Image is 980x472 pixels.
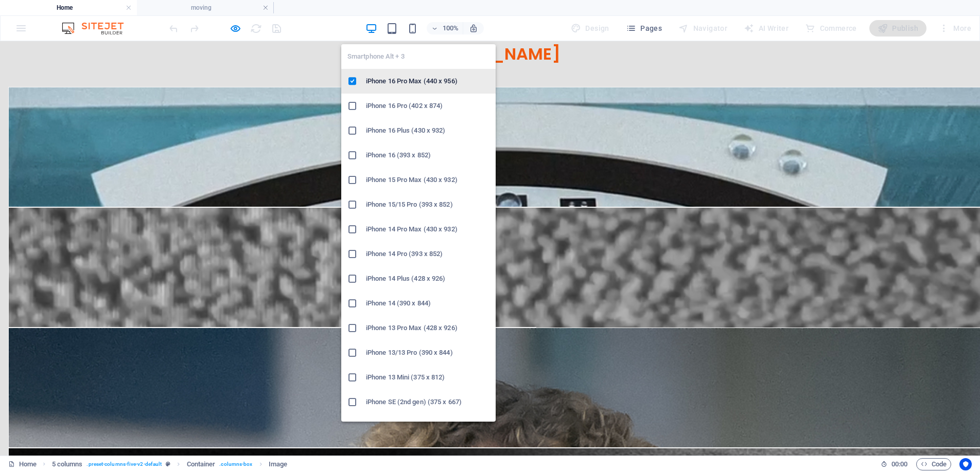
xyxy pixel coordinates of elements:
span: Click to select. Double-click to edit [52,458,83,470]
h6: iPhone 14 Plus (428 x 926) [366,273,489,285]
span: . preset-columns-five-v2-default [86,458,162,470]
a: Exit Lines [864,295,980,320]
h6: iPhone 14 Pro (393 x 852) [366,248,489,260]
button: Code [916,458,951,470]
h6: iPhone 16 Pro Max (440 x 956) [366,75,489,87]
span: Click to select. Double-click to edit [269,458,287,470]
a: Commission Showreel [8,281,124,328]
h6: iPhone SE (2nd gen) (375 x 667) [366,396,489,408]
span: Click to select. Double-click to edit [187,458,216,470]
a: An Alpujarra Notebook [864,284,980,330]
h6: iPhone 13/13 Pro (390 x 844) [366,347,489,359]
h6: iPhone 16 Pro (402 x 874) [366,100,489,112]
img: Editor Logo [59,22,136,34]
i: This element is a customizable preset [166,461,170,467]
h6: iPhone 13 Pro Max (428 x 926) [366,322,489,334]
h6: iPhone 15/15 Pro (393 x 852) [366,198,489,211]
span: Pages [626,23,662,33]
a: Amnesty International Hidden [864,273,980,340]
span: : [899,460,900,468]
button: Usercentrics [959,458,972,470]
span: Code [921,458,947,470]
h6: iPhone 13 Mini (375 x 812) [366,371,489,384]
h3: [PERSON_NAME] [194,3,786,23]
span: 00 00 [891,458,907,470]
h6: iPhone 16 Plus (430 x 932) [366,124,489,137]
h6: iPhone 14 Pro Max (430 x 932) [366,223,489,235]
h6: 100% [442,22,459,34]
h4: moving [137,2,274,13]
h6: Session time [881,458,908,470]
button: 100% [427,22,463,34]
a: Patient One [864,298,980,322]
h6: Galaxy S22/S23/S24 Ultra (384 x 824) [366,421,489,433]
h6: iPhone 16 (393 x 852) [366,149,489,161]
a: Click to cancel selection. Double-click to open Pages [8,458,37,470]
a: Asylum [864,293,980,317]
nav: breadcrumb [52,458,288,470]
h6: iPhone 14 (390 x 844) [366,297,489,310]
span: . columns-box [219,458,252,470]
button: Pages [622,20,666,37]
i: On resize automatically adjust zoom level to fit chosen device. [469,24,478,33]
a: A [PERSON_NAME] Notebook [864,262,980,330]
h6: iPhone 15 Pro Max (430 x 932) [366,174,489,186]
